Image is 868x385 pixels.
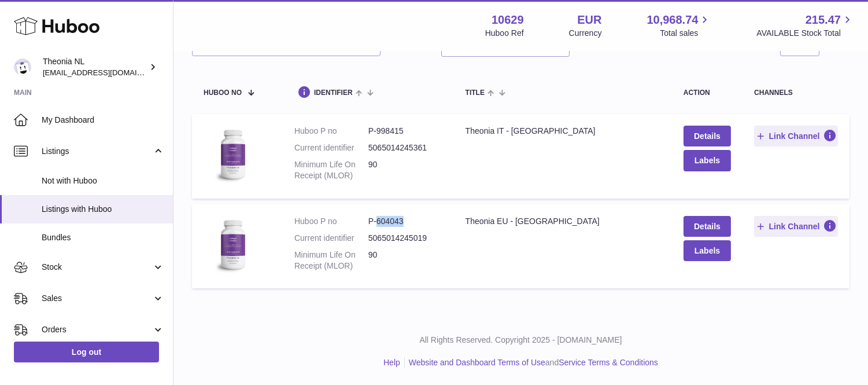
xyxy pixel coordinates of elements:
[569,28,602,39] div: Currency
[485,28,524,39] div: Huboo Ref
[577,12,601,28] strong: EUR
[684,89,731,97] div: action
[368,216,442,227] dd: P-604043
[769,221,820,232] span: Link Channel
[559,358,658,367] a: Service Terms & Conditions
[294,216,368,227] dt: Huboo P no
[368,250,442,272] dd: 90
[806,12,841,28] span: 215.47
[647,12,711,39] a: 10,968.74 Total sales
[684,150,731,171] button: Labels
[42,262,152,273] span: Stock
[294,159,368,181] dt: Minimum Life On Receipt (MLOR)
[42,324,152,335] span: Orders
[42,175,164,186] span: Not with Huboo
[42,232,164,243] span: Bundles
[368,233,442,244] dd: 5065014245019
[754,89,838,97] div: channels
[756,28,854,39] span: AVAILABLE Stock Total
[684,240,731,261] button: Labels
[466,126,660,137] div: Theonia IT - [GEOGRAPHIC_DATA]
[183,335,859,346] p: All Rights Reserved. Copyright 2025 - [DOMAIN_NAME]
[368,126,442,137] dd: P-998415
[769,131,820,141] span: Link Channel
[466,216,660,227] div: Theonia EU - [GEOGRAPHIC_DATA]
[660,28,711,39] span: Total sales
[294,233,368,244] dt: Current identifier
[43,68,170,77] span: [EMAIL_ADDRESS][DOMAIN_NAME]
[43,56,147,78] div: Theonia NL
[42,115,164,126] span: My Dashboard
[409,358,545,367] a: Website and Dashboard Terms of Use
[368,142,442,153] dd: 5065014245361
[42,204,164,215] span: Listings with Huboo
[492,12,524,28] strong: 10629
[466,89,485,97] span: title
[754,126,838,146] button: Link Channel
[756,12,854,39] a: 215.47 AVAILABLE Stock Total
[204,126,261,184] img: Theonia IT - Collagen Complex
[42,146,152,157] span: Listings
[368,159,442,181] dd: 90
[14,58,31,76] img: internalAdmin-10629@internal.huboo.com
[314,89,353,97] span: identifier
[204,216,261,274] img: Theonia EU - Collagen Complex
[684,126,731,146] a: Details
[383,358,400,367] a: Help
[647,12,698,28] span: 10,968.74
[294,250,368,272] dt: Minimum Life On Receipt (MLOR)
[684,216,731,237] a: Details
[204,89,242,97] span: Huboo no
[42,293,152,304] span: Sales
[14,342,159,362] a: Log out
[294,142,368,153] dt: Current identifier
[294,126,368,137] dt: Huboo P no
[405,357,658,368] li: and
[754,216,838,237] button: Link Channel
